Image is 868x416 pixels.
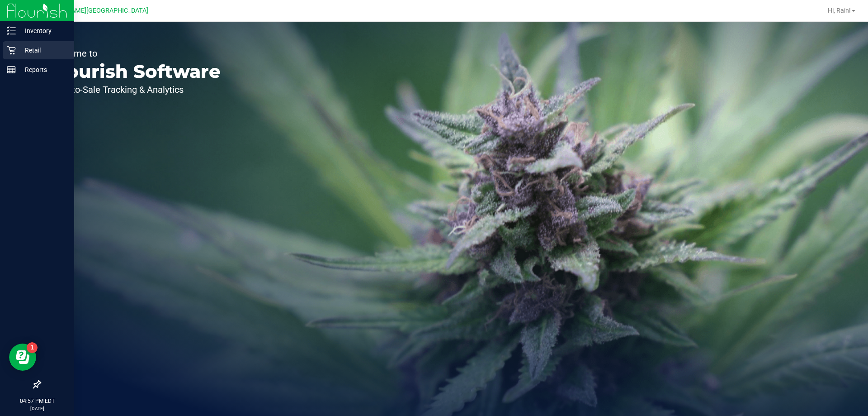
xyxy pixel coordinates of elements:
[49,62,221,81] p: Flourish Software
[27,342,38,353] iframe: Resource center unread badge
[4,397,70,405] p: 04:57 PM EDT
[49,49,221,58] p: Welcome to
[16,45,70,56] p: Retail
[9,344,36,371] iframe: Resource center
[7,46,16,55] inline-svg: Retail
[4,405,70,412] p: [DATE]
[828,7,851,14] span: Hi, Rain!
[37,7,148,14] span: [PERSON_NAME][GEOGRAPHIC_DATA]
[7,26,16,35] inline-svg: Inventory
[16,64,70,75] p: Reports
[7,65,16,74] inline-svg: Reports
[16,25,70,36] p: Inventory
[49,85,221,94] p: Seed-to-Sale Tracking & Analytics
